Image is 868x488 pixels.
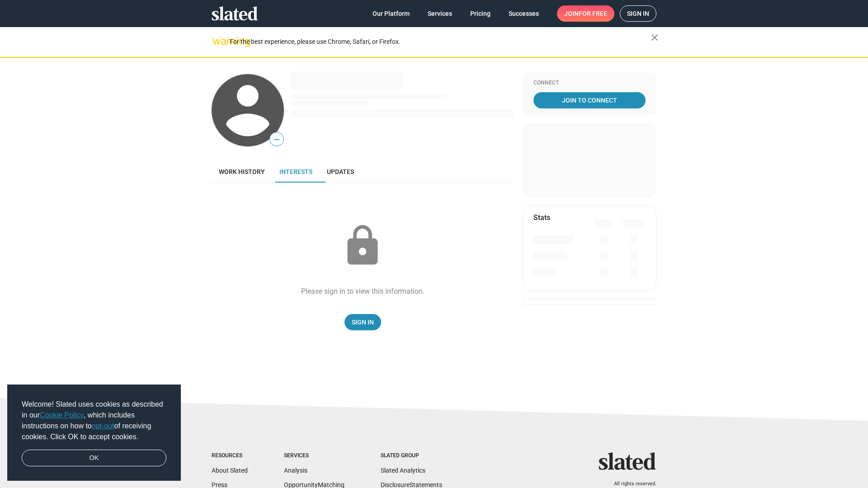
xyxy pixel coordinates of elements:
mat-icon: warning [212,36,223,47]
a: dismiss cookie message [22,450,166,467]
a: Join To Connect [533,92,646,108]
mat-icon: close [649,32,660,43]
a: Sign in [620,5,656,22]
a: Cookie Policy [40,411,84,419]
a: Joinfor free [557,5,614,22]
a: opt-out [92,422,114,430]
span: — [270,134,283,145]
a: Work history [212,161,272,183]
div: Resources [212,452,248,460]
span: Welcome! Slated uses cookies as described in our , which includes instructions on how to of recei... [22,399,166,442]
span: Join [564,5,607,22]
span: Join To Connect [535,92,644,108]
div: Connect [533,80,646,87]
a: Sign In [344,314,381,330]
span: for free [579,5,607,22]
a: Successes [501,5,546,22]
span: Interests [279,168,312,175]
mat-card-title: Stats [533,213,550,222]
a: About Slated [212,467,248,474]
a: Updates [320,161,361,183]
span: Pricing [470,5,491,22]
a: Interests [272,161,320,183]
a: Our Platform [365,5,417,22]
span: Services [428,5,452,22]
div: cookieconsent [7,385,181,481]
span: Work history [219,168,265,175]
div: For the best experience, please use Chrome, Safari, or Firefox. [230,36,651,48]
span: Sign in [627,6,649,21]
a: Analysis [284,467,307,474]
mat-icon: lock [340,223,385,268]
a: Pricing [463,5,498,22]
span: Our Platform [373,5,410,22]
div: Services [284,452,344,460]
div: Please sign in to view this information. [301,286,425,296]
span: Updates [327,168,354,175]
a: Services [420,5,459,22]
div: Slated Group [381,452,442,460]
span: Sign In [352,314,374,330]
a: Slated Analytics [381,467,425,474]
span: Successes [509,5,539,22]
